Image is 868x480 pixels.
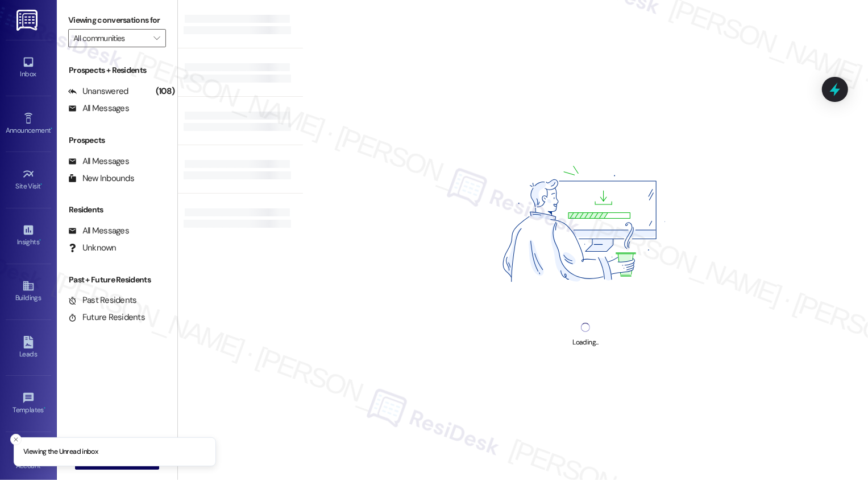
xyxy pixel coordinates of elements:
[153,34,160,43] i: 
[68,225,129,237] div: All Messages
[6,52,51,83] a: Inbox
[68,242,117,254] div: Unknown
[6,165,51,195] a: Site Visit •
[57,274,177,286] div: Past + Future Residents
[153,83,177,100] div: (108)
[6,388,51,419] a: Templates •
[39,236,41,244] span: •
[16,10,40,31] img: ResiDesk Logo
[23,447,98,457] p: Viewing the Unread inbox
[6,220,51,251] a: Insights •
[68,85,128,97] div: Unanswered
[68,102,129,114] div: All Messages
[572,337,598,348] div: Loading...
[57,204,177,216] div: Residents
[68,311,145,323] div: Future Residents
[41,180,43,188] span: •
[57,134,177,146] div: Prospects
[6,276,51,307] a: Buildings
[68,155,129,167] div: All Messages
[6,333,51,363] a: Leads
[51,125,52,133] span: •
[10,434,22,445] button: Close toast
[57,64,177,76] div: Prospects + Residents
[73,29,148,47] input: All communities
[6,444,51,475] a: Account
[44,404,45,412] span: •
[68,173,134,184] div: New Inbounds
[68,11,166,29] label: Viewing conversations for
[68,294,137,306] div: Past Residents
